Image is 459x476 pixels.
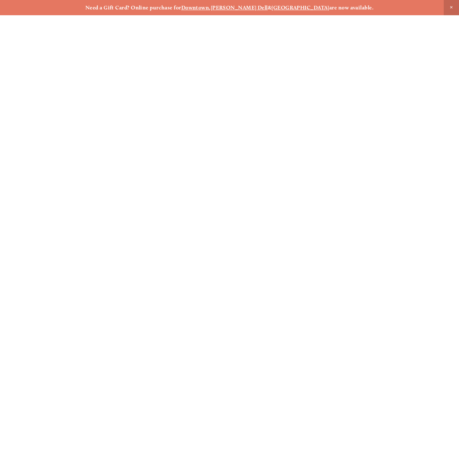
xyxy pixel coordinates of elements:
[268,4,271,11] strong: &
[211,4,268,11] a: [PERSON_NAME] Dell
[181,4,209,11] a: Downtown
[209,4,210,11] strong: ,
[271,4,329,11] a: [GEOGRAPHIC_DATA]
[329,4,374,11] strong: are now available.
[85,4,181,11] strong: Need a Gift Card? Online purchase for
